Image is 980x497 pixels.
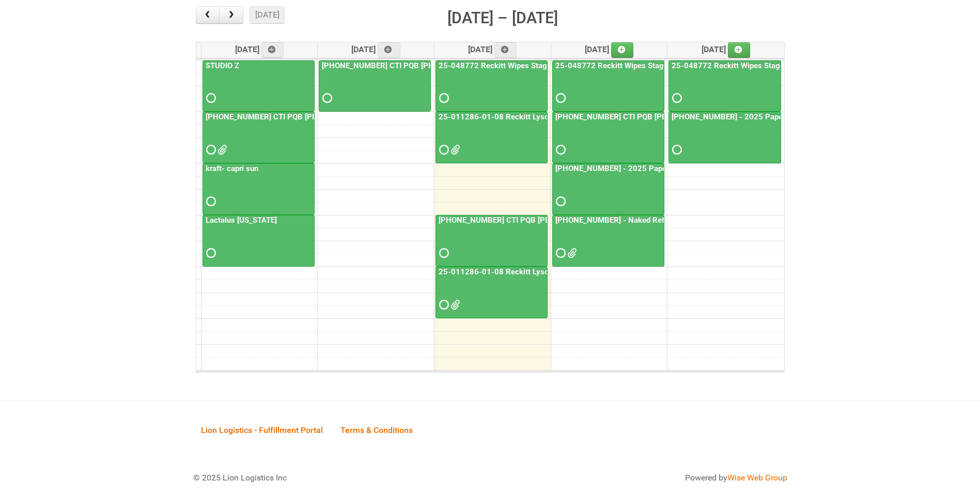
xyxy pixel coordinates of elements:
a: 25-048772 Reckitt Wipes Stage 4 - blinding/labeling day [553,61,756,70]
a: 25-048772 Reckitt Wipes Stage 4 - blinding/labeling day [437,61,640,70]
span: [DATE] [351,44,400,54]
span: Requested [439,301,446,308]
span: [DATE] [585,44,634,54]
span: Requested [439,250,446,257]
a: [PHONE_NUMBER] CTI PQB [PERSON_NAME] Real US - blinding day [320,61,561,70]
a: Add an event [261,42,284,58]
a: [PHONE_NUMBER] - 2025 Paper Towel Landscape - Packing Day [670,112,899,121]
span: Requested [556,250,563,257]
a: 25-048772 Reckitt Wipes Stage 4 - blinding/labeling day [552,60,664,112]
a: Add an event [728,42,751,58]
button: [DATE] [250,6,285,24]
a: [PHONE_NUMBER] CTI PQB [PERSON_NAME] Real US - blinding day [552,112,664,163]
span: Requested [439,146,446,153]
span: Terms & Conditions [340,425,413,435]
a: [PHONE_NUMBER] CTI PQB [PERSON_NAME] Real US - blinding day [437,215,678,225]
span: Requested [556,95,563,102]
span: [DATE] [468,44,517,54]
span: 25-011286-01-08 Reckitt Lysol Laundry Scented - Lion.xlsx 25-011286-01-08 Reckitt Lysol Laundry S... [450,301,458,308]
span: Requested [556,198,563,205]
span: [DATE] [235,44,284,54]
a: Add an event [494,42,517,58]
span: Requested [672,95,679,102]
span: [DATE] [702,44,751,54]
a: 25-011286-01-08 Reckitt Lysol Laundry Scented [437,267,612,276]
a: [PHONE_NUMBER] CTI PQB [PERSON_NAME] Real US - blinding day [204,112,445,121]
a: STUDIO Z [203,60,315,112]
a: Terms & Conditions [333,414,421,446]
a: 25-048772 Reckitt Wipes Stage 4 - blinding/labeling day [435,60,548,112]
a: kraft- capri sun [203,163,315,215]
a: [PHONE_NUMBER] CTI PQB [PERSON_NAME] Real US - blinding day [553,112,795,121]
a: Wise Web Group [727,473,787,483]
a: kraft- capri sun [204,164,260,173]
span: Requested [206,146,213,153]
a: Lactalus [US_STATE] [204,215,279,225]
a: 25-048772 Reckitt Wipes Stage 4 - blinding/labeling day [670,61,873,70]
div: Powered by [503,472,787,484]
a: Add an event [378,42,400,58]
span: Requested [672,146,679,153]
span: Requested [206,250,213,257]
a: STUDIO Z [204,61,241,70]
a: [PHONE_NUMBER] - 2025 Paper Towel Landscape - Packing Day [552,163,664,215]
span: Requested [322,95,330,102]
a: Add an event [611,42,634,58]
a: [PHONE_NUMBER] - 2025 Paper Towel Landscape - Packing Day [668,112,781,163]
a: [PHONE_NUMBER] - Naked Reformulation Mailing 3 10/14 [553,215,761,225]
span: Requested [556,146,563,153]
a: Lactalus [US_STATE] [203,215,315,267]
span: Lion Logistics - Fulfillment Portal [201,425,323,435]
span: Requested [206,95,213,102]
a: 25-011286-01-08 Reckitt Lysol Laundry Scented [435,267,548,318]
h2: [DATE] – [DATE] [447,6,558,30]
span: Front Label KRAFT batch 2 (02.26.26) - code AZ05 use 2nd.docx Front Label KRAFT batch 2 (02.26.26... [217,146,225,153]
a: 25-048772 Reckitt Wipes Stage 4 - blinding/labeling day [668,60,781,112]
span: Requested [206,198,213,205]
a: [PHONE_NUMBER] CTI PQB [PERSON_NAME] Real US - blinding day [435,215,548,267]
a: [PHONE_NUMBER] CTI PQB [PERSON_NAME] Real US - blinding day [319,60,431,112]
span: Naked Mailing 3 Labels - Lion.xlsx MOR_M3.xlsm [567,250,574,257]
span: Requested [439,95,446,102]
a: [PHONE_NUMBER] - 2025 Paper Towel Landscape - Packing Day [553,164,783,173]
a: [PHONE_NUMBER] CTI PQB [PERSON_NAME] Real US - blinding day [203,112,315,163]
a: 25-011286-01-08 Reckitt Lysol Laundry Scented - photos for QC [437,112,666,121]
span: GROUP 1002 (2).jpg GROUP 1002 (2)-BACK.jpg GROUP 1002 (3).jpg GROUP 1002 (3)-BACK.jpg [450,146,458,153]
a: [PHONE_NUMBER] - Naked Reformulation Mailing 3 10/14 [552,215,664,267]
div: © 2025 Lion Logistics Inc [185,464,485,492]
a: 25-011286-01-08 Reckitt Lysol Laundry Scented - photos for QC [435,112,548,163]
a: Lion Logistics - Fulfillment Portal [193,414,331,446]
